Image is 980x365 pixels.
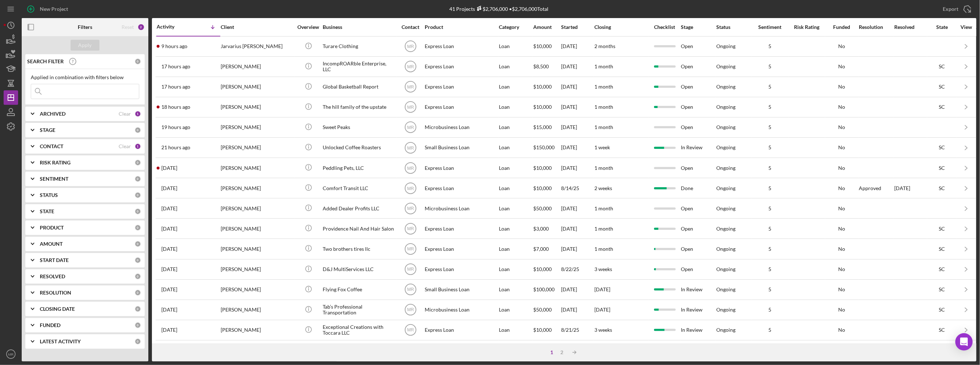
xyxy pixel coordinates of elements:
div: Sentiment [752,24,788,30]
div: SC [928,165,956,171]
div: D&J MultiServices LLC [323,260,395,279]
b: STATUS [40,192,58,198]
div: SC [928,226,956,232]
b: RESOLVED [40,274,65,279]
div: Ongoing [716,246,735,252]
div: 0 [135,58,141,65]
div: [DATE] [561,239,594,258]
div: No [826,185,858,191]
div: SC [928,145,956,150]
div: Jarvarius [PERSON_NAME] [221,37,293,56]
div: Loan [499,37,533,56]
b: SENTIMENT [40,176,68,182]
text: MR [407,166,414,171]
div: 5 [752,165,788,171]
div: Ongoing [716,43,735,49]
div: 5 [752,246,788,252]
time: 2025-09-10 19:25 [161,246,177,252]
div: SC [928,307,956,313]
div: Express Loan [425,219,497,238]
div: Two brothers tires llc [323,239,395,258]
time: 2025-09-16 04:23 [161,43,187,49]
div: No [826,246,858,252]
div: Microbusiness Loan [425,118,497,137]
div: 0 [135,192,141,198]
div: Comfort Transit LLC [323,179,395,198]
text: MR [407,44,414,49]
div: SC [928,327,956,333]
div: Ongoing [716,145,735,150]
text: MR [8,352,14,356]
div: Funded [826,24,858,30]
b: AMOUNT [40,241,63,247]
div: [DATE] [561,118,594,137]
div: Express Loan [425,158,497,177]
b: START DATE [40,257,69,263]
div: Open [681,37,716,56]
div: 5 [752,185,788,191]
div: SC [928,84,956,90]
time: 2025-09-07 16:52 [161,327,177,333]
div: 1 [547,349,557,355]
div: Added Dealer Profits LLC [323,199,395,218]
div: Loan [499,98,533,117]
div: 0 [135,289,141,296]
text: MR [407,125,414,130]
div: Open [681,260,716,279]
div: Contact [397,24,424,30]
b: STAGE [40,127,55,133]
div: Turare Clothing [323,37,395,56]
div: In Review [681,280,716,299]
div: Loan [499,260,533,279]
span: $10,000 [533,43,552,49]
button: Apply [71,40,99,51]
button: New Project [22,2,75,16]
text: MR [407,287,414,292]
div: Open [681,118,716,137]
div: SC [928,246,956,252]
div: Loan [499,219,533,238]
div: [PERSON_NAME] [221,260,293,279]
div: Export [943,2,958,16]
div: SC [928,64,956,69]
div: No [826,327,858,333]
div: Ongoing [716,266,735,272]
div: Reset [122,24,134,30]
span: $150,000 [533,144,555,150]
div: [DATE] [561,77,594,96]
div: [DATE] [561,57,594,76]
div: 0 [135,257,141,263]
time: 2025-09-08 11:18 [161,307,177,313]
div: [DATE] [561,300,594,319]
div: [DATE] [561,138,594,157]
div: [PERSON_NAME] [221,219,293,238]
div: [DATE] [561,37,594,56]
div: Ongoing [716,104,735,110]
div: [PERSON_NAME] [221,239,293,258]
div: Client [221,24,293,30]
span: $15,000 [533,124,552,130]
div: 1 [135,143,141,150]
div: 5 [752,206,788,211]
div: Ongoing [716,206,735,211]
div: 8/21/25 [561,321,594,340]
div: Approved [859,185,881,191]
time: 3 weeks [594,266,612,272]
time: 1 month [594,63,613,69]
time: 2025-09-15 19:36 [161,104,190,110]
div: 5 [752,287,788,292]
div: Closing [594,24,649,30]
text: MR [407,105,414,110]
time: 1 month [594,246,613,252]
div: Loan [499,239,533,258]
div: [DATE] [561,280,594,299]
text: MR [407,145,414,150]
time: 2025-09-11 16:19 [161,206,177,211]
div: Express Loan [425,37,497,56]
div: 0 [135,176,141,182]
div: 5 [752,43,788,49]
time: 1 month [594,226,613,232]
div: In Review [681,300,716,319]
div: Loan [499,199,533,218]
div: 5 [752,266,788,272]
